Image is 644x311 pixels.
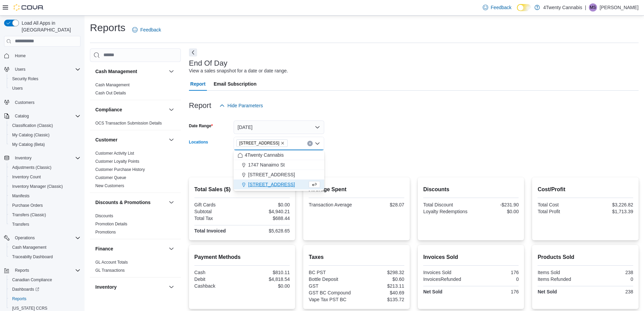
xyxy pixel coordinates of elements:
button: Close list of options [315,141,320,146]
a: Customer Queue [95,175,126,180]
span: Users [12,65,80,73]
span: Classification (Classic) [9,121,80,130]
span: Cash Management [9,243,80,251]
button: Reports [12,266,32,274]
button: 1747 Nanaimo St [234,160,324,170]
span: [STREET_ADDRESS] [248,171,295,178]
a: Transfers [9,220,32,228]
button: Customers [1,97,83,107]
button: Adjustments (Classic) [7,163,83,172]
button: Traceabilty Dashboard [7,252,83,262]
label: Locations [189,139,208,145]
div: 176 [472,289,519,294]
button: Home [1,51,83,61]
button: 4Twenty Cannabis [234,150,324,160]
a: Purchase Orders [9,201,46,209]
div: Items Sold [538,270,584,275]
button: Operations [12,234,38,242]
h3: Compliance [95,106,122,113]
div: 238 [587,270,633,275]
span: Discounts [95,213,113,219]
p: | [585,3,586,12]
button: Classification (Classic) [7,121,83,130]
button: Clear input [307,141,313,146]
a: Reports [9,295,29,303]
span: 3441 Kingsway Ave [236,139,288,147]
div: $28.07 [358,202,404,207]
div: Customer [90,149,181,193]
span: Adjustments (Classic) [12,165,51,170]
a: Inventory Manager (Classic) [9,182,66,191]
a: Classification (Classic) [9,121,56,130]
h2: Discounts [423,185,519,194]
button: Customer [95,136,166,143]
div: Discounts & Promotions [90,212,181,239]
div: $1,713.39 [587,209,633,214]
button: Compliance [167,106,175,114]
a: GL Transactions [95,268,125,273]
div: Total Discount [423,202,470,207]
div: $810.11 [243,270,290,275]
div: $4,818.54 [243,276,290,282]
a: My Catalog (Beta) [9,140,48,149]
button: Inventory Count [7,172,83,182]
div: Cash Management [90,81,181,100]
span: Feedback [491,4,511,11]
div: Vape Tax PST BC [309,297,355,302]
a: Promotion Details [95,222,127,226]
div: Compliance [90,119,181,130]
button: Discounts & Promotions [167,198,175,206]
div: Cashback [194,283,241,289]
span: Customers [12,98,80,106]
button: Catalog [1,111,83,121]
h3: Customer [95,136,117,143]
span: Traceabilty Dashboard [12,254,53,260]
a: Inventory Count [9,173,44,181]
div: Cash [194,270,241,275]
div: $4,940.21 [243,209,290,214]
button: Remove 3441 Kingsway Ave from selection in this group [281,141,285,145]
button: Inventory [95,284,166,290]
h2: Taxes [309,253,404,261]
span: Inventory Count [9,173,80,181]
h2: Average Spent [309,185,404,194]
a: Transfers (Classic) [9,211,49,219]
a: Customers [12,98,37,107]
button: My Catalog (Classic) [7,130,83,140]
div: Loyalty Redemptions [423,209,470,214]
div: $40.69 [358,290,404,295]
span: Transfers (Classic) [12,212,46,218]
div: 0 [587,276,633,282]
button: Finance [95,245,166,252]
span: Users [15,67,25,72]
a: Security Roles [9,75,41,83]
div: Transaction Average [309,202,355,207]
a: Home [12,52,28,60]
button: Canadian Compliance [7,275,83,285]
p: 4Twenty Cannabis [543,3,582,12]
span: Transfers [9,220,80,228]
a: Cash Out Details [95,91,126,95]
button: Inventory [167,283,175,291]
button: Operations [1,233,83,243]
button: Hide Parameters [217,99,266,112]
h2: Products Sold [538,253,633,261]
div: 238 [587,289,633,294]
strong: Total Invoiced [194,228,226,234]
a: New Customers [95,183,124,188]
strong: Net Sold [538,289,557,294]
img: Cova [14,4,44,11]
div: InvoicesRefunded [423,276,470,282]
a: Canadian Compliance [9,276,55,284]
span: Users [12,86,23,91]
strong: Net Sold [423,289,443,294]
div: Bottle Deposit [309,276,355,282]
span: [US_STATE] CCRS [12,306,47,311]
div: GST [309,283,355,289]
h3: End Of Day [189,59,228,67]
a: Cash Management [95,83,129,87]
span: Reports [12,296,26,302]
span: Purchase Orders [9,201,80,209]
button: Users [1,65,83,74]
span: Reports [12,266,80,274]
